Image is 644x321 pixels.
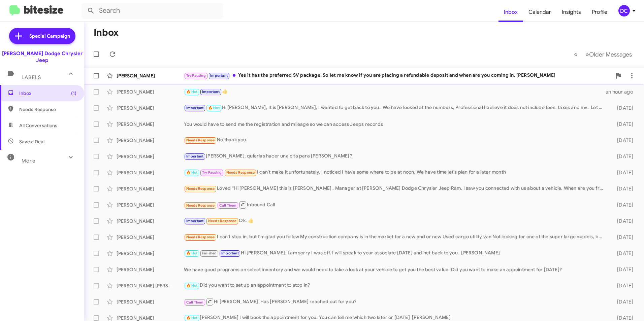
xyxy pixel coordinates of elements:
div: [PERSON_NAME] [117,185,184,192]
div: an hour ago [606,88,639,95]
span: « [574,50,578,59]
span: Needs Response [208,219,237,223]
div: Ok. 👍 [184,217,606,225]
div: [PERSON_NAME] [117,250,184,257]
span: 🔥 Hot [186,90,198,94]
span: Needs Response [186,186,215,191]
div: We have good programs on select inventory and we would need to take a look at your vehicle to get... [184,266,606,273]
button: Next [581,47,636,61]
span: More [22,158,35,164]
div: I can't stop in, but I'm glad you follow My construction company is in the market for a new and o... [184,233,606,241]
div: Hi [PERSON_NAME] Has [PERSON_NAME] reached out for you? [184,297,606,306]
a: Calendar [523,2,556,22]
a: Profile [586,2,613,22]
button: Previous [570,47,582,61]
span: Needs Response [186,235,215,239]
div: [PERSON_NAME] [117,88,184,95]
span: 🔥 Hot [186,316,198,320]
span: Call Them [219,203,237,208]
div: Hi [PERSON_NAME], I am sorry I was off. I will speak to your associate [DATE] and het back to you... [184,249,606,257]
span: Important [221,251,239,255]
div: [DATE] [606,105,639,111]
div: [DATE] [606,266,639,273]
div: I can't make it unfortunately. I noticed I have some where to be at noon. We have time let's plan... [184,169,606,176]
div: [PERSON_NAME] [117,202,184,208]
span: Important [186,219,204,223]
div: [DATE] [606,169,639,176]
span: Try Pausing [186,73,206,78]
h1: Inbox [94,27,119,38]
span: Labels [22,74,41,80]
span: Finished [202,251,217,255]
span: Important [210,73,228,78]
div: [PERSON_NAME] [117,72,184,79]
div: [DATE] [606,250,639,257]
div: [PERSON_NAME] [117,298,184,305]
span: Needs Response [186,138,215,142]
div: [DATE] [606,185,639,192]
div: [PERSON_NAME] [117,234,184,241]
span: Important [202,90,220,94]
span: Try Pausing [202,170,222,175]
span: 🔥 Hot [186,251,198,255]
button: DC [613,5,637,16]
div: [DATE] [606,298,639,305]
nav: Page navigation example [570,47,636,61]
div: [PERSON_NAME], quierias hacer una cita para [PERSON_NAME]? [184,152,606,160]
div: DC [618,5,630,16]
span: Inbox [19,90,76,97]
div: Hi [PERSON_NAME], It is [PERSON_NAME], I wanted to get back to you. We have looked at the numbers... [184,104,606,112]
span: Call Them [186,300,204,305]
a: Inbox [498,2,523,22]
div: 👍 [184,88,606,96]
span: 🔥 Hot [186,283,198,288]
div: Loved “Hi [PERSON_NAME] this is [PERSON_NAME] , Manager at [PERSON_NAME] Dodge Chrysler Jeep Ram.... [184,185,606,192]
span: Needs Response [19,106,76,113]
input: Search [82,3,223,19]
span: 🔥 Hot [208,106,220,110]
div: No,thank you. [184,136,606,144]
div: [PERSON_NAME] [117,137,184,144]
span: » [585,50,589,59]
div: [DATE] [606,153,639,160]
a: Insights [556,2,586,22]
div: Did you want to set up an appointment to stop in? [184,282,606,289]
div: Inbound Call [184,201,606,209]
div: [PERSON_NAME] [117,266,184,273]
div: [DATE] [606,218,639,224]
a: Special Campaign [9,28,75,44]
div: [DATE] [606,121,639,128]
span: Special Campaign [29,33,70,39]
span: Save a Deal [19,138,44,145]
div: [PERSON_NAME] [PERSON_NAME] [117,282,184,289]
div: [PERSON_NAME] [117,105,184,111]
div: [PERSON_NAME] [117,153,184,160]
span: Older Messages [589,51,632,58]
div: Yes it has the preferred SV package. So let me know if you are placing a refundable deposit and w... [184,72,612,79]
div: [PERSON_NAME] [117,218,184,224]
span: 🔥 Hot [186,170,198,175]
span: Needs Response [186,203,215,208]
span: (1) [71,90,76,97]
div: [DATE] [606,282,639,289]
div: [PERSON_NAME] [117,169,184,176]
span: Needs Response [226,170,255,175]
div: You would have to send me the registration and mileage so we can access Jeeps records [184,121,606,128]
div: [DATE] [606,137,639,144]
span: Important [186,106,204,110]
span: All Conversations [19,122,57,129]
div: [DATE] [606,234,639,241]
div: [PERSON_NAME] [117,121,184,128]
div: [DATE] [606,202,639,208]
span: Important [186,154,204,158]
